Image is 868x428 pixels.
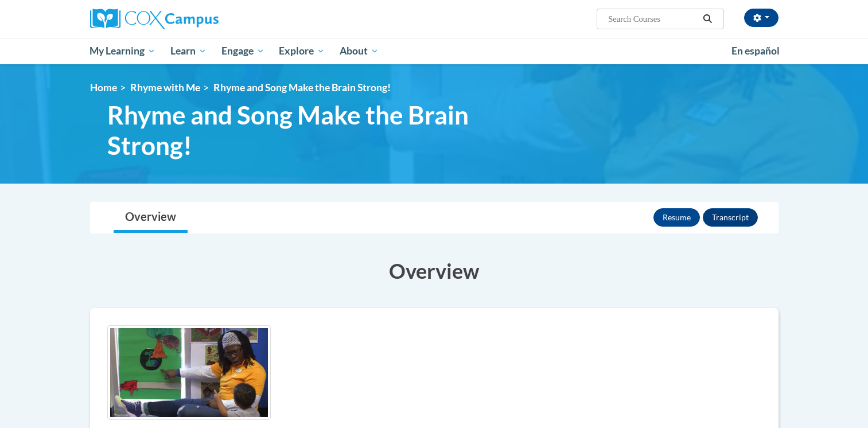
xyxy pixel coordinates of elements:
input: Search Courses [607,12,699,26]
button: Transcript [703,208,758,227]
span: About [340,44,379,58]
a: My Learning [83,38,164,64]
span: Explore [279,44,325,58]
a: En español [724,39,787,63]
a: About [332,38,386,64]
span: Engage [221,44,264,58]
a: Cox Campus [90,9,308,29]
a: Engage [214,38,272,64]
img: Cox Campus [90,9,219,29]
a: Learn [163,38,214,64]
span: En español [731,45,780,57]
span: Rhyme and Song Make the Brain Strong! [213,81,391,94]
button: Account Settings [744,9,779,27]
img: Course logo image [107,325,271,420]
span: Rhyme and Song Make the Brain Strong! [107,100,503,161]
div: Main menu [73,38,796,64]
a: Explore [271,38,332,64]
a: Rhyme with Me [130,81,200,94]
a: Overview [114,203,188,233]
h3: Overview [90,256,779,285]
button: Resume [653,208,700,227]
span: My Learning [89,44,155,58]
a: Home [90,81,117,94]
button: Search [699,12,716,26]
span: Learn [170,44,207,58]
